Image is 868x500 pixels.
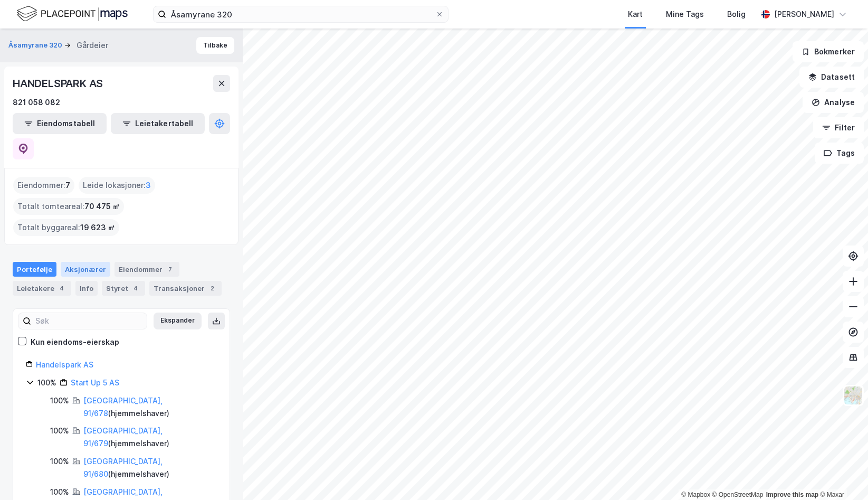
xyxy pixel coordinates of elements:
[13,198,124,215] div: Totalt tomteareal :
[83,455,217,480] div: ( hjemmelshaver )
[61,262,110,277] div: Aksjonærer
[56,283,67,294] div: 4
[803,92,864,113] button: Analyse
[8,40,64,51] button: Åsamyrane 320
[83,394,217,420] div: ( hjemmelshaver )
[130,283,141,294] div: 4
[65,179,70,192] span: 7
[31,313,147,329] input: Søk
[71,378,119,387] a: Start Up 5 AS
[815,143,864,164] button: Tags
[813,117,864,138] button: Filter
[50,455,69,468] div: 100%
[13,177,74,194] div: Eiendommer :
[50,486,69,498] div: 100%
[13,96,60,109] div: 821 058 082
[727,8,746,21] div: Bolig
[774,8,834,21] div: [PERSON_NAME]
[207,283,217,294] div: 2
[166,6,435,22] input: Søk på adresse, matrikkel, gårdeiere, leietakere eller personer
[13,219,119,236] div: Totalt byggareal :
[50,394,69,407] div: 100%
[79,177,155,194] div: Leide lokasjoner :
[13,262,56,277] div: Portefølje
[31,336,119,348] div: Kun eiendoms-eierskap
[102,281,145,296] div: Styret
[766,491,818,498] a: Improve this map
[666,8,704,21] div: Mine Tags
[13,113,107,134] button: Eiendomstabell
[83,457,163,478] a: [GEOGRAPHIC_DATA], 91/680
[793,41,864,62] button: Bokmerker
[799,67,864,88] button: Datasett
[712,491,764,498] a: OpenStreetMap
[111,113,205,134] button: Leietakertabell
[146,179,151,192] span: 3
[843,385,863,405] img: Z
[154,313,202,329] button: Ekspander
[17,5,128,23] img: logo.f888ab2527a4732fd821a326f86c7f29.svg
[77,39,108,52] div: Gårdeier
[681,491,710,498] a: Mapbox
[75,281,98,296] div: Info
[83,396,163,418] a: [GEOGRAPHIC_DATA], 91/678
[84,200,120,213] span: 70 475 ㎡
[83,424,217,450] div: ( hjemmelshaver )
[165,264,175,275] div: 7
[115,262,179,277] div: Eiendommer
[149,281,222,296] div: Transaksjoner
[83,426,163,448] a: [GEOGRAPHIC_DATA], 91/679
[37,376,56,389] div: 100%
[36,360,93,369] a: Handelspark AS
[628,8,643,21] div: Kart
[13,75,105,92] div: HANDELSPARK AS
[13,281,71,296] div: Leietakere
[50,424,69,437] div: 100%
[196,37,234,54] button: Tilbake
[80,221,115,234] span: 19 623 ㎡
[815,449,868,500] iframe: Chat Widget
